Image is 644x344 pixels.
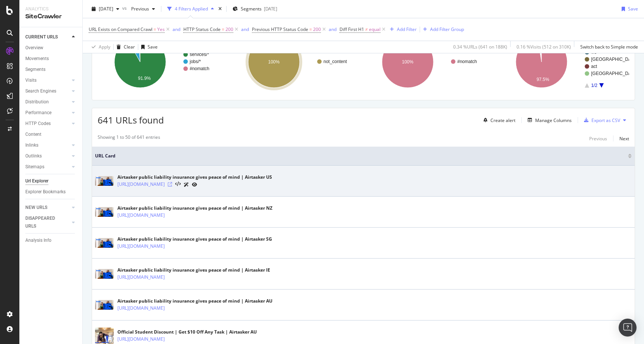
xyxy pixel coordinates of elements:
span: Segments [241,6,262,12]
button: Add Filter [387,25,417,34]
div: Switch back to Simple mode [580,44,638,50]
div: Url Explorer [25,177,48,185]
text: jobs/* [189,59,201,64]
div: Outlinks [25,152,42,160]
img: main image [95,176,114,186]
a: Sitemaps [25,163,70,171]
div: Save [628,6,638,12]
div: DISAPPEARED URLS [25,215,63,230]
a: DISAPPEARED URLS [25,215,70,230]
a: [URL][DOMAIN_NAME] [117,273,165,281]
span: Previous HTTP Status Code [252,26,308,32]
div: Overview [25,44,43,52]
div: and [329,26,337,32]
div: 0.34 % URLs ( 641 on 188K ) [453,44,507,50]
button: and [329,26,337,33]
button: View HTML Source [175,182,181,187]
span: 200 [313,24,321,35]
a: Movements [25,55,77,63]
span: HTTP Status Code [183,26,221,32]
img: main image [95,269,114,279]
text: act [591,64,597,69]
svg: A chart. [98,29,228,94]
text: not_content [323,59,347,64]
div: Apply [99,44,110,50]
button: Next [619,134,629,143]
a: Visits [25,76,70,84]
div: Performance [25,109,51,117]
div: Add Filter [397,26,417,32]
button: Save [619,3,638,15]
div: Save [148,44,158,50]
div: Content [25,131,41,138]
div: HTTP Codes [25,120,51,128]
div: Search Engines [25,87,56,95]
button: Clear [114,41,135,53]
div: A chart. [499,29,629,94]
button: Save [138,41,158,53]
img: main image [95,207,114,217]
div: Export as CSV [591,117,620,123]
button: Manage Columns [525,116,572,125]
a: Outlinks [25,152,70,160]
a: [URL][DOMAIN_NAME] [117,243,165,250]
img: main image [95,300,114,310]
text: #nomatch [457,59,477,64]
span: = [222,26,224,32]
text: 91.9% [138,76,151,81]
div: Segments [25,66,45,74]
a: Content [25,131,77,138]
img: main image [95,328,114,344]
span: ≠ [365,26,368,32]
button: and [173,26,180,33]
text: 1/2 [591,83,597,88]
div: 4 Filters Applied [175,6,208,12]
a: CURRENT URLS [25,33,70,41]
span: 641 URLs found [98,114,164,126]
a: Overview [25,44,77,52]
span: Yes [157,24,165,35]
svg: A chart. [231,29,362,94]
div: Movements [25,55,49,63]
div: Explorer Bookmarks [25,188,66,196]
div: Airtasker public liability insurance gives peace of mind | Airtasker SG [117,236,272,243]
span: URL Exists on Compared Crawl [89,26,152,32]
a: AI Url Details [184,181,189,188]
a: Distribution [25,98,70,106]
a: Performance [25,109,70,117]
div: Airtasker public liability insurance gives peace of mind | Airtasker AU [117,298,272,304]
text: 97.5% [537,77,549,82]
a: [URL][DOMAIN_NAME] [117,212,165,219]
a: [URL][DOMAIN_NAME] [117,335,165,343]
text: 100% [268,59,280,65]
button: Export as CSV [581,114,620,126]
span: vs [122,5,128,11]
text: 100% [402,59,414,65]
a: Inlinks [25,141,70,149]
text: services/* [190,52,209,57]
text: [GEOGRAPHIC_DATA] [591,71,638,76]
text: #nomatch [190,66,209,71]
a: Analysis Info [25,237,77,244]
div: Showing 1 to 50 of 641 entries [98,134,160,143]
img: main image [95,238,114,248]
button: Previous [128,3,158,15]
div: and [241,26,249,32]
a: Explorer Bookmarks [25,188,77,196]
div: NEW URLS [25,204,47,212]
a: [URL][DOMAIN_NAME] [117,181,165,188]
div: Clear [124,44,135,50]
div: Analytics [25,6,76,12]
div: Add Filter Group [430,26,464,32]
span: = [154,26,156,32]
div: Airtasker public liability insurance gives peace of mind | Airtasker NZ [117,205,272,212]
div: A chart. [365,29,495,94]
button: Switch back to Simple mode [577,41,638,53]
div: Official Student Discount | Get $10 Off Any Task | Airtasker AU [117,329,257,335]
div: [DATE] [264,6,277,12]
button: Apply [89,41,110,53]
div: Distribution [25,98,49,106]
span: 2025 Sep. 17th [99,6,113,12]
a: HTTP Codes [25,120,70,128]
